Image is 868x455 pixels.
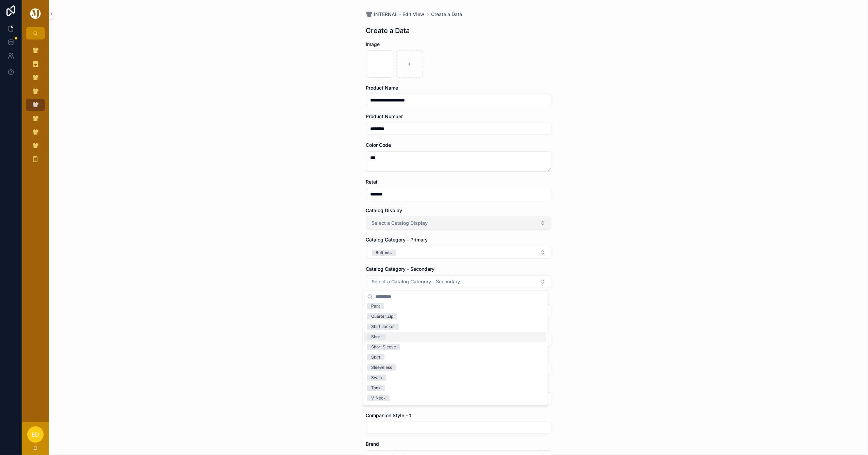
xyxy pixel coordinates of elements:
[366,275,551,288] button: Select Button
[363,303,548,405] div: Suggestions
[366,85,398,91] span: Product Name
[431,11,462,18] a: Create a Data
[372,249,396,256] button: Unselect BOTTOMS
[366,412,411,418] span: Companion Style - 1
[371,344,396,350] div: Short Sleeve
[366,266,435,272] span: Catalog Category - Secondary
[371,375,382,381] div: Swim
[371,303,380,309] div: Pant
[376,250,392,256] div: Bottoms
[371,324,395,330] div: Shirt Jacket
[366,441,379,447] span: Brand
[366,207,403,213] span: Catalog Display
[371,334,382,340] div: Short
[371,364,392,371] div: Sleeveless
[374,11,425,18] span: INTERNAL - Edit View
[366,179,379,185] span: Retail
[366,41,380,47] span: Image
[371,395,386,401] div: V-Neck
[372,278,460,285] span: Select a Catalog Category - Secondary
[29,8,42,19] img: App logo
[366,142,391,148] span: Color Code
[366,237,428,242] span: Catalog Category - Primary
[366,217,551,230] button: Select Button
[366,26,410,35] h1: Create a Data
[372,220,428,226] span: Select a Catalog Display
[371,385,381,391] div: Tank
[371,313,393,319] div: Quarter Zip
[366,11,425,18] a: INTERNAL - Edit View
[22,40,49,174] div: scrollable content
[371,354,380,360] div: Skirt
[366,113,403,119] span: Product Number
[366,246,551,259] button: Select Button
[32,430,39,439] span: ED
